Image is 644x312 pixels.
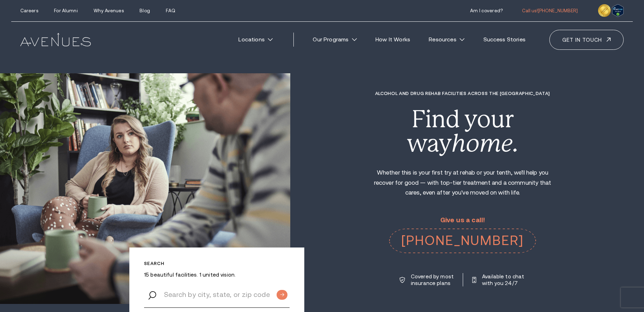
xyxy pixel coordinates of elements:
[144,271,290,278] p: 15 beautiful facilities. 1 united vision.
[306,32,364,47] a: Our Programs
[482,273,526,286] p: Available to chat with you 24/7
[476,32,533,47] a: Success Stories
[54,8,77,13] a: For Alumni
[400,273,454,286] a: Covered by most insurance plans
[277,290,287,300] input: Submit
[411,273,454,286] p: Covered by most insurance plans
[367,107,558,155] div: Find your way
[367,91,558,96] h1: Alcohol and Drug Rehab Facilities across the [GEOGRAPHIC_DATA]
[20,8,38,13] a: Careers
[549,30,624,50] a: Get in touch
[144,281,290,308] input: Search by city, state, or zip code
[166,8,175,13] a: FAQ
[144,261,290,266] p: Search
[612,4,624,17] img: Verify Approval for www.avenuesrecovery.com
[367,168,558,198] p: Whether this is your first try at rehab or your tenth, we'll help you recover for good — with top...
[470,8,503,13] a: Am I covered?
[368,32,418,47] a: How It Works
[94,8,123,13] a: Why Avenues
[452,129,518,157] i: home.
[140,8,150,13] a: Blog
[389,217,536,224] p: Give us a call!
[422,32,472,47] a: Resources
[231,32,280,47] a: Locations
[538,8,578,13] span: [PHONE_NUMBER]
[389,229,536,253] a: [PHONE_NUMBER]
[472,273,526,286] a: Available to chat with you 24/7
[522,8,578,13] a: Call us![PHONE_NUMBER]
[612,6,624,13] a: Verify LegitScript Approval for www.avenuesrecovery.com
